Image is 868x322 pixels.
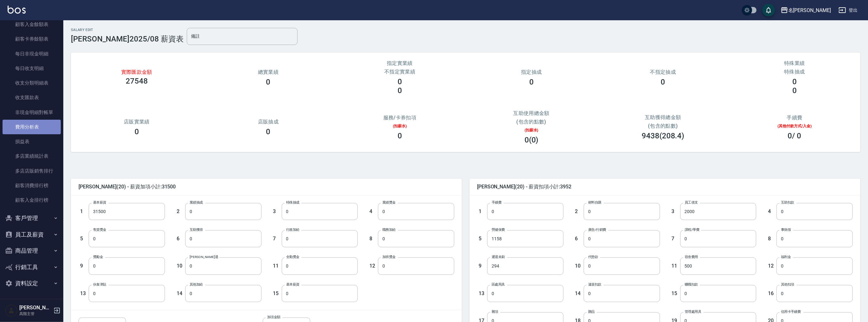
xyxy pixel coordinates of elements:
label: 代墊款 [588,255,598,259]
h2: 指定抽成 [473,69,590,75]
img: Person [5,304,18,317]
h5: 6 [575,236,582,242]
h5: 15 [672,290,679,297]
p: (扣薪水) [473,127,590,133]
a: 多店店販銷售排行 [3,164,61,178]
h5: 7 [273,236,280,242]
h3: 總實業績 [210,69,327,75]
label: 基本薪資 [286,282,299,287]
span: [PERSON_NAME](20) - 薪資加項小計:31500 [79,184,454,190]
button: 登出 [836,4,860,16]
h3: [PERSON_NAME]2025/08 薪資表 [71,35,184,43]
label: 手續費 [492,200,501,205]
h3: 0 [266,78,271,86]
a: 顧客卡券餘額表 [3,32,61,46]
button: 客戶管理 [3,210,61,226]
h5: 16 [768,290,775,297]
h5: 13 [80,290,87,297]
h3: 0 / 0 [788,131,802,140]
h5: 12 [369,263,376,269]
label: 其他扣項 [781,282,794,287]
label: 加項金額 [267,315,280,319]
h5: 10 [575,263,582,269]
h3: 0 [398,86,402,95]
label: 互助獲得 [190,227,203,232]
div: 名[PERSON_NAME] [788,6,831,14]
h5: 14 [177,290,184,297]
h2: 不指定抽成 [605,69,721,75]
h5: 9 [80,263,87,269]
h5: 6 [177,236,184,242]
button: save [762,4,775,16]
label: 曠職扣款 [685,282,698,287]
label: 基本薪資 [93,200,106,205]
label: 廣告/行銷費 [588,227,606,232]
h2: 店販抽成 [210,119,327,125]
h5: 15 [273,290,280,297]
h5: 14 [575,290,582,297]
button: 行銷工具 [3,259,61,275]
h5: 4 [369,208,376,215]
h3: 9438(208.4) [642,131,684,140]
h2: 互助獲得總金額 [602,114,725,120]
a: 顧客消費排行榜 [3,178,61,193]
h2: 不指定實業績 [342,69,458,75]
label: 福利金 [781,255,791,259]
h2: (包含的點數) [602,123,725,129]
a: 費用分析表 [3,120,61,134]
h5: 8 [768,236,775,242]
h5: 13 [479,290,486,297]
a: 損益表 [3,134,61,149]
button: 商品管理 [3,243,61,259]
label: 獎勵金 [93,255,103,259]
h3: 0 [398,131,402,140]
h3: 0(0) [525,136,538,144]
label: 違規扣款 [588,282,601,287]
label: 員工借支 [685,200,698,205]
h5: 10 [177,263,184,269]
label: 互助扣款 [781,200,794,205]
h5: 3 [672,208,679,215]
label: 職務加給 [382,227,396,232]
h5: 12 [768,263,775,269]
label: 業績獎金 [382,200,396,205]
h5: 3 [273,208,280,215]
h2: 互助使用總金額 [473,110,590,116]
label: 加班獎金 [382,255,396,259]
h5: 9 [479,263,486,269]
h3: 27548 [126,77,148,85]
label: 贈品 [588,309,595,314]
h2: 指定實業績 [342,60,458,66]
h2: (包含的點數) [473,119,590,125]
h3: 0 [792,86,797,95]
h3: 0 [529,78,534,86]
h5: 11 [672,263,679,269]
h2: Salary Edit [71,28,184,32]
h5: 1 [80,208,87,215]
button: 員工及薪資 [3,226,61,243]
h5: 8 [369,236,376,242]
label: 區處用具 [492,282,505,287]
label: 其他加給 [190,282,203,287]
label: 信用卡手續費 [781,309,801,314]
h3: 0 [135,127,139,136]
a: 收支匯款表 [3,90,61,105]
label: 材料自購 [588,200,601,205]
h2: 手續費 [736,115,853,121]
a: 每日收支明細 [3,61,61,76]
a: 非現金明細對帳單 [3,105,61,120]
label: 雜項 [492,309,498,314]
h5: 1 [479,208,486,215]
label: 特殊抽成 [286,200,299,205]
a: 收支分類明細表 [3,76,61,90]
h5: 4 [768,208,775,215]
label: 事病假 [781,227,791,232]
label: 課程/學費 [685,227,699,232]
label: 全勤獎金 [286,255,299,259]
h2: 服務/卡券扣項 [342,115,458,121]
h5: 2 [177,208,184,215]
label: 勞健保費 [492,227,505,232]
p: (扣薪水) [342,123,458,129]
a: 每日非現金明細 [3,47,61,61]
h2: 特殊抽成 [736,69,853,75]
